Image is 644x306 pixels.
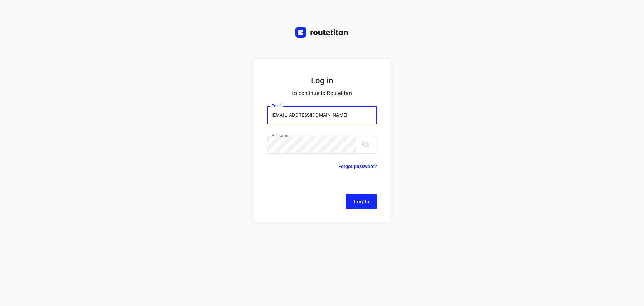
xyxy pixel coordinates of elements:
[346,194,377,209] button: Log In
[267,89,377,98] p: to continue to Routetitan
[354,197,369,206] span: Log In
[359,138,372,151] button: toggle password visibility
[338,162,377,170] p: Forgot password?
[267,75,377,86] h5: Log in
[295,27,349,38] img: Routetitan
